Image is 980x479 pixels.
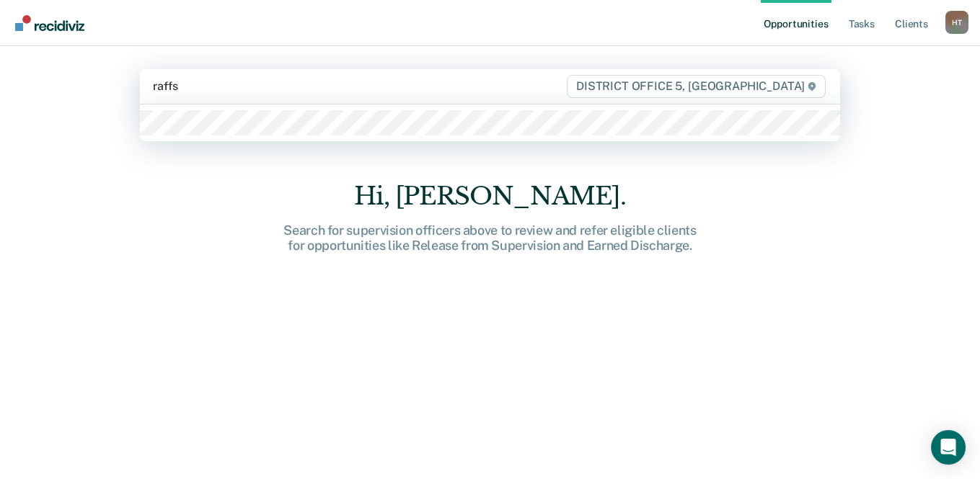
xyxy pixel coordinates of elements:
div: H T [945,11,968,34]
button: Profile dropdown button [945,11,968,34]
div: Search for supervision officers above to review and refer eligible clients for opportunities like... [260,223,721,254]
div: Hi, [PERSON_NAME]. [260,182,721,211]
span: DISTRICT OFFICE 5, [GEOGRAPHIC_DATA] [567,75,826,98]
div: Open Intercom Messenger [931,430,966,465]
img: Recidiviz [15,15,84,31]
